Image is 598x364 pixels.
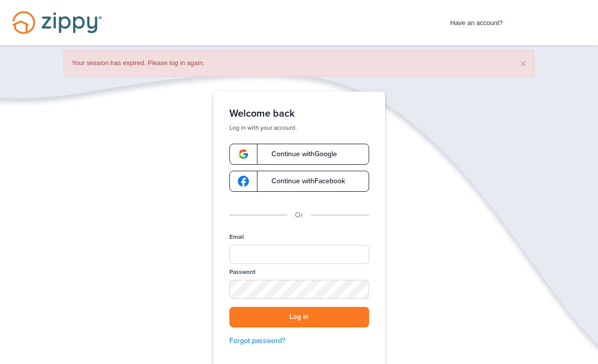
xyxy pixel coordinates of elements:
button: Log in [229,307,369,327]
p: Log in with your account. [229,124,369,132]
a: google-logoContinue withFacebook [229,171,369,192]
button: × [520,58,526,69]
a: google-logoContinue withGoogle [229,144,369,165]
input: Email [229,245,369,264]
div: Your session has expired. Please log in again. [64,50,534,77]
span: Continue with Google [261,151,337,158]
a: Forgot password? [229,335,369,346]
span: Have an account? [450,13,503,29]
label: Password [229,268,255,276]
img: google-logo [238,176,249,187]
p: Or [295,210,303,221]
input: Password [229,280,369,299]
h1: Welcome back [229,108,369,120]
img: google-logo [238,149,249,160]
label: Email [229,233,244,241]
span: Continue with Facebook [261,178,345,185]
